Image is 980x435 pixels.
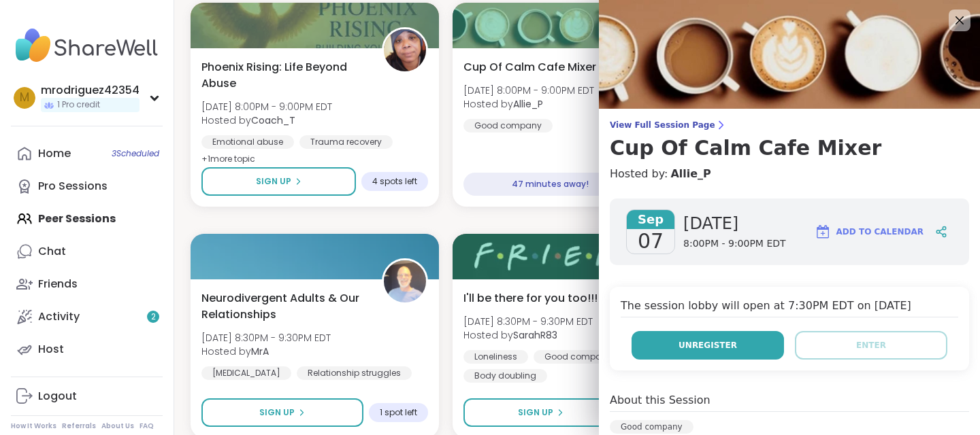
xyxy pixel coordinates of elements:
a: Activity2 [11,300,163,333]
button: Add to Calendar [808,215,930,248]
span: Cup Of Calm Cafe Mixer [463,59,596,75]
h4: The session lobby will open at 7:30PM EDT on [DATE] [621,298,958,317]
span: View Full Session Page [610,120,969,130]
img: ShareWell Nav Logo [11,22,163,69]
span: Hosted by [201,114,332,127]
span: Sign Up [259,406,295,419]
b: SarahR83 [513,328,557,342]
div: Good company [534,350,623,364]
b: Allie_P [513,97,543,111]
a: Logout [11,380,163,413]
span: [DATE] 8:30PM - 9:30PM EDT [201,331,331,345]
span: 1 Pro credit [57,99,100,111]
a: Pro Sessions [11,170,163,203]
b: MrA [251,345,269,358]
div: 47 minutes away! [463,173,637,196]
a: Host [11,333,163,366]
span: 2 [151,311,156,323]
span: Neurodivergent Adults & Our Relationships [201,290,367,323]
span: Unregister [679,339,737,351]
div: Host [38,342,64,357]
a: How It Works [11,421,56,431]
span: Hosted by [201,345,331,358]
span: [DATE] [683,213,786,234]
span: Add to Calendar [836,226,924,238]
button: Sign Up [201,167,356,196]
h4: About this Session [610,392,710,408]
div: Pro Sessions [38,179,108,194]
span: [DATE] 8:30PM - 9:30PM EDT [463,315,593,328]
span: 4 spots left [372,176,417,187]
span: m [20,89,29,107]
a: Home3Scheduled [11,137,163,170]
div: Good company [610,420,693,434]
a: Referrals [62,421,96,431]
span: Phoenix Rising: Life Beyond Abuse [201,59,367,92]
div: Home [38,146,71,161]
div: Body doubling [463,369,547,383]
span: 1 spot left [380,407,417,418]
span: [DATE] 8:00PM - 9:00PM EDT [201,100,332,114]
button: Unregister [632,331,784,360]
img: MrA [384,260,426,302]
span: Hosted by [463,328,593,342]
button: Sign Up [463,398,618,427]
span: 3 Scheduled [112,148,159,159]
div: Good company [463,119,553,133]
a: Chat [11,235,163,268]
div: Chat [38,244,66,259]
h4: Hosted by: [610,166,969,182]
span: Sep [627,210,674,229]
img: Coach_T [384,29,426,71]
div: Trauma recovery [299,135,393,149]
a: About Us [101,421,134,431]
span: [DATE] 8:00PM - 9:00PM EDT [463,84,594,97]
span: 07 [638,229,664,254]
div: Activity [38,309,80,324]
button: Enter [795,331,947,360]
span: Enter [856,339,886,351]
span: Sign Up [256,175,291,188]
img: ShareWell Logomark [815,224,831,240]
a: View Full Session PageCup Of Calm Cafe Mixer [610,120,969,160]
div: Loneliness [463,350,528,364]
a: Allie_P [670,166,710,182]
div: Relationship struggles [297,366,412,380]
h3: Cup Of Calm Cafe Mixer [610,136,969,160]
div: mrodriguez42354 [41,83,140,98]
button: Sign Up [201,398,363,427]
b: Coach_T [251,114,295,127]
span: Sign Up [518,406,553,419]
div: [MEDICAL_DATA] [201,366,291,380]
span: I'll be there for you too!!! [463,290,598,307]
a: Friends [11,268,163,300]
span: 8:00PM - 9:00PM EDT [683,237,786,251]
div: Friends [38,277,78,292]
div: Emotional abuse [201,135,294,149]
div: Logout [38,389,77,404]
span: Hosted by [463,97,594,111]
a: FAQ [140,421,154,431]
